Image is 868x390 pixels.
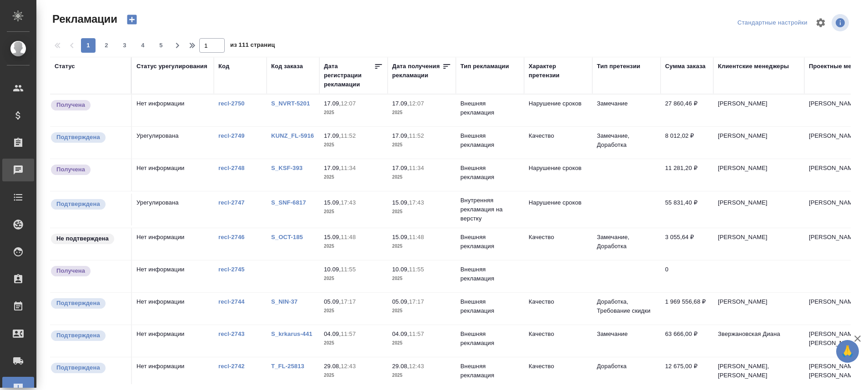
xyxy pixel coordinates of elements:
p: 17.09, [324,100,341,107]
td: [PERSON_NAME] [713,228,804,260]
a: S_krkarus-441 [271,330,313,337]
p: Подтверждена [56,331,100,340]
p: 2025 [392,242,451,251]
a: recl-2747 [218,199,245,206]
td: Замечание, Доработка [592,228,661,260]
td: 12 675,00 ₽ [661,357,713,389]
a: S_OCT-185 [271,234,303,240]
a: T_FL-25813 [271,363,304,370]
td: Урегулирована [132,127,214,159]
td: Внешняя рекламация [456,228,524,260]
td: Внешняя рекламация [456,293,524,325]
td: Нарушение сроков [524,95,592,126]
p: 11:52 [409,132,424,139]
p: 17:17 [341,298,356,305]
p: 11:55 [409,266,424,273]
p: 12:07 [409,100,424,107]
p: Получена [56,266,85,275]
p: 11:34 [341,165,356,171]
div: Статус урегулирования [136,62,207,71]
p: 2025 [392,306,451,315]
p: 11:57 [341,330,356,337]
span: 2 [99,41,114,50]
td: 0 [661,260,713,292]
p: 2025 [392,339,451,348]
span: 4 [136,41,150,50]
p: 10.09, [392,266,409,273]
td: 27 860,46 ₽ [661,95,713,126]
td: [PERSON_NAME] [713,95,804,126]
td: [PERSON_NAME] [713,127,804,159]
p: 15.09, [392,234,409,240]
a: recl-2744 [218,298,245,305]
td: Качество [524,325,592,357]
a: S_NVRT-5201 [271,100,310,107]
p: 2025 [324,306,383,315]
td: [PERSON_NAME] [713,194,804,225]
p: 12:43 [341,363,356,370]
a: recl-2742 [218,363,245,370]
button: Создать [121,12,143,27]
td: Нарушение сроков [524,194,592,225]
div: Код заказа [271,62,303,71]
td: Замечание [592,95,661,126]
td: Качество [524,127,592,159]
p: 15.09, [324,199,341,206]
div: Сумма заказа [665,62,706,71]
td: Внешняя рекламация [456,159,524,191]
p: 11:57 [409,330,424,337]
p: 2025 [392,173,451,182]
p: 17.09, [392,100,409,107]
button: 🙏 [836,340,859,363]
td: Доработка, Требование скидки [592,293,661,325]
td: Внешняя рекламация [456,325,524,357]
p: 2025 [324,140,383,150]
td: Нет информации [132,95,214,126]
p: 2025 [392,108,451,117]
span: 5 [154,41,168,50]
p: Не подтверждена [56,234,109,243]
p: 29.08, [324,363,341,370]
div: Тип рекламации [460,62,509,71]
td: Внешняя рекламация [456,95,524,126]
button: 5 [154,38,168,53]
div: split button [735,16,810,30]
a: recl-2745 [218,266,245,273]
p: 17.09, [324,132,341,139]
a: KUNZ_FL-5916 [271,132,314,139]
p: 2025 [324,274,383,283]
a: recl-2743 [218,330,245,337]
td: Урегулирована [132,194,214,225]
td: Внешняя рекламация [456,260,524,292]
td: Нет информации [132,260,214,292]
p: 05.09, [392,298,409,305]
td: Внешняя рекламация [456,127,524,159]
span: 🙏 [840,342,855,361]
td: 63 666,00 ₽ [661,325,713,357]
div: Дата регистрации рекламации [324,62,374,89]
span: Посмотреть информацию [832,14,851,31]
a: recl-2750 [218,100,245,107]
p: 17.09, [392,165,409,171]
p: 17:43 [409,199,424,206]
td: 11 281,20 ₽ [661,159,713,191]
td: [PERSON_NAME], [PERSON_NAME] [713,357,804,389]
p: Подтверждена [56,299,100,308]
button: 4 [136,38,150,53]
p: 11:55 [341,266,356,273]
p: 15.09, [324,234,341,240]
a: S_KSF-393 [271,165,303,171]
a: recl-2746 [218,234,245,240]
span: Настроить таблицу [810,12,832,34]
p: 29.08, [392,363,409,370]
td: Замечание [592,325,661,357]
a: recl-2749 [218,132,245,139]
div: Статус [55,62,75,71]
td: Качество [524,228,592,260]
p: 2025 [392,207,451,216]
p: 05.09, [324,298,341,305]
td: Внешняя рекламация [456,357,524,389]
p: Получена [56,100,85,110]
p: 2025 [324,173,383,182]
td: 55 831,40 ₽ [661,194,713,225]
